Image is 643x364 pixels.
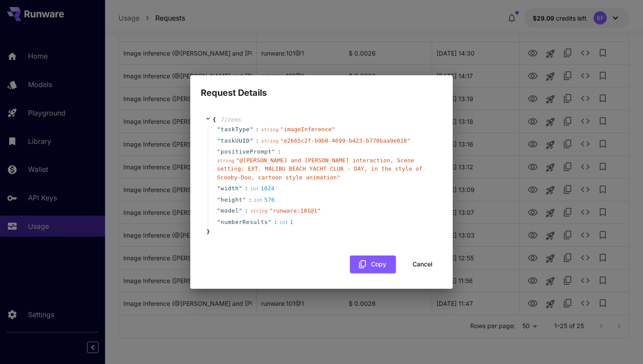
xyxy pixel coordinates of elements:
[239,207,242,214] span: "
[280,220,288,225] span: int
[217,137,220,144] span: "
[217,157,423,181] span: " @[PERSON_NAME] and [PERSON_NAME] interaction, Scene setting: EXT. MALIBU BEACH YACHT CLUB - DAY...
[280,218,294,227] div: 1
[239,185,242,192] span: "
[255,125,259,134] span: :
[254,196,274,204] div: 576
[248,196,252,204] span: :
[220,206,239,215] span: model
[190,75,453,100] h2: Request Details
[261,138,279,144] span: string
[268,219,272,225] span: "
[250,186,259,192] span: int
[255,136,259,145] span: :
[272,148,275,155] span: "
[350,255,396,273] button: Copy
[213,115,216,124] span: {
[254,197,262,203] span: int
[250,184,274,193] div: 1024
[274,218,277,227] span: :
[250,208,268,214] span: string
[403,255,442,273] button: Cancel
[261,127,279,133] span: string
[269,207,321,214] span: " runware:101@1 "
[217,185,220,192] span: "
[220,136,250,145] span: taskUUID
[245,206,248,215] span: :
[217,196,220,203] span: "
[220,196,242,204] span: height
[250,126,253,133] span: "
[280,126,335,133] span: " imageInference "
[217,219,220,225] span: "
[220,125,250,134] span: taskType
[220,147,272,156] span: positivePrompt
[217,158,234,164] span: string
[220,218,268,227] span: numberResults
[280,137,410,144] span: " e2665c2f-b9b8-4699-b423-b770baa9e018 "
[217,126,220,133] span: "
[220,116,241,123] span: 7 item s
[217,207,220,214] span: "
[220,184,239,193] span: width
[242,196,246,203] span: "
[250,137,253,144] span: "
[277,147,281,156] span: :
[245,184,248,193] span: :
[205,227,210,236] span: }
[217,148,220,155] span: "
